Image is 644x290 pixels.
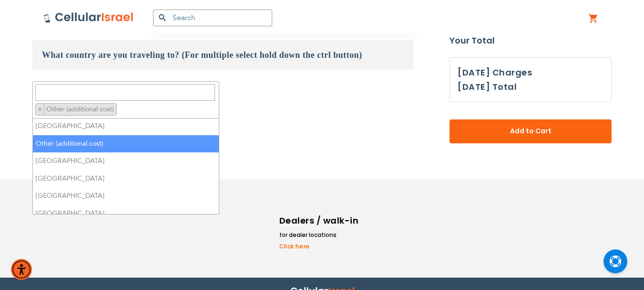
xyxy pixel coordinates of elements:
h3: [DATE] Charges [458,65,603,80]
button: Remove item [36,104,44,116]
img: Cellular Israel Logo [43,12,134,23]
a: Click here [279,242,360,251]
input: Search [153,10,272,26]
li: [GEOGRAPHIC_DATA] [33,152,219,170]
li: [GEOGRAPHIC_DATA] [33,187,219,205]
li: [GEOGRAPHIC_DATA] [33,205,219,223]
div: Accessibility Menu [11,259,32,280]
li: Other (additional cost) [33,135,219,153]
h6: Dealers / walk-in [279,214,360,228]
textarea: Search [35,84,215,101]
strong: Your Total [450,33,612,48]
li: Other (additional cost) [35,103,117,116]
button: Add to Cart [450,119,612,143]
span: × [38,105,42,114]
h3: [DATE] Total [458,80,517,94]
span: Add to Cart [481,127,580,137]
li: for dealer locations [279,230,360,240]
span: Other (additional cost) [45,105,116,114]
li: [GEOGRAPHIC_DATA] [33,118,219,135]
li: [GEOGRAPHIC_DATA] [33,170,219,188]
h3: What country are you traveling to? (For multiple select hold down the ctrl button) [32,40,414,70]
